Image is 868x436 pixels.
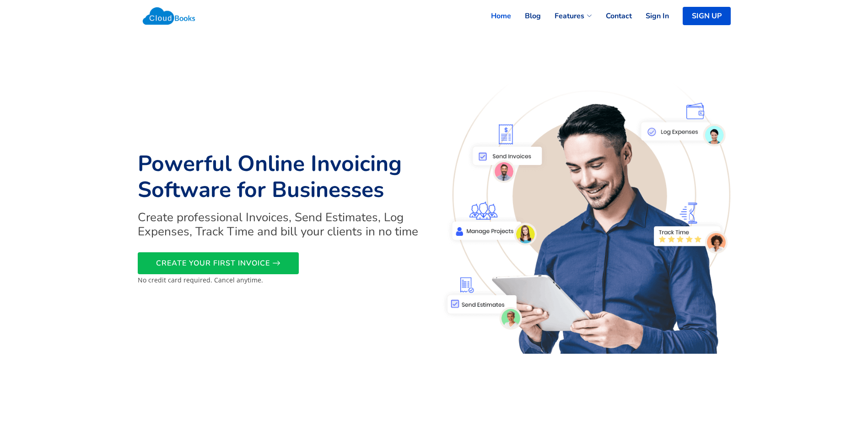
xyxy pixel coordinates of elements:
[511,6,541,26] a: Blog
[555,11,584,21] span: Features
[138,2,200,30] img: Cloudbooks Logo
[592,6,632,26] a: Contact
[138,151,429,203] h1: Powerful Online Invoicing Software for Businesses
[138,276,263,284] small: No credit card required. Cancel anytime.
[541,6,592,26] a: Features
[477,6,511,26] a: Home
[683,7,731,25] a: SIGN UP
[138,252,299,274] a: CREATE YOUR FIRST INVOICE
[632,6,669,26] a: Sign In
[138,210,429,239] h2: Create professional Invoices, Send Estimates, Log Expenses, Track Time and bill your clients in n...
